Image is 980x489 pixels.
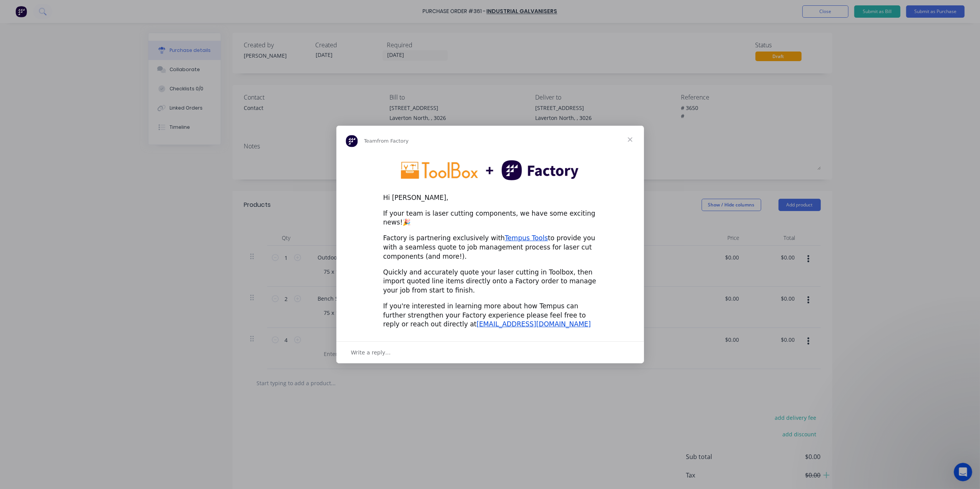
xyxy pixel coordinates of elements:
[616,126,644,153] span: Close
[383,234,597,261] div: Factory is partnering exclusively with to provide you with a seamless quote to job management pro...
[346,135,358,147] img: Profile image for Team
[364,138,377,144] span: Team
[505,234,548,242] a: Tempus Tools
[383,268,597,295] div: Quickly and accurately quote your laser cutting in Toolbox, then import quoted line items directl...
[383,209,597,228] div: If your team is laser cutting components, we have some exciting news!🎉
[336,341,644,363] div: Open conversation and reply
[383,302,597,329] div: If you're interested in learning more about how Tempus can further strengthen your Factory experi...
[477,320,591,328] a: [EMAIL_ADDRESS][DOMAIN_NAME]
[377,138,409,144] span: from Factory
[383,193,597,203] div: Hi [PERSON_NAME],
[351,348,391,358] span: Write a reply…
